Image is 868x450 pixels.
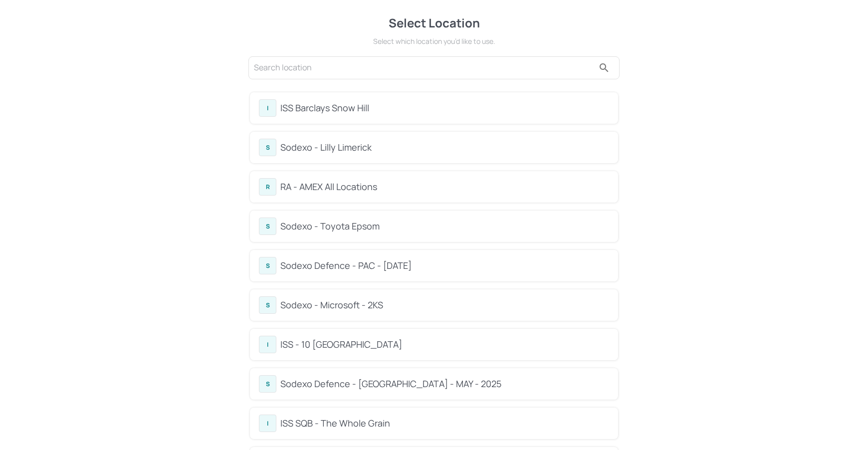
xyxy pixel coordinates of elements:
div: R [259,178,276,196]
div: Select which location you’d like to use. [247,36,621,46]
div: Sodexo Defence - [GEOGRAPHIC_DATA] - MAY - 2025 [280,377,609,391]
div: S [259,375,276,393]
input: Search location [254,60,594,76]
div: ISS - 10 [GEOGRAPHIC_DATA] [280,338,609,351]
div: S [259,296,276,314]
div: Sodexo Defence - PAC - [DATE] [280,259,609,272]
div: Sodexo - Toyota Epsom [280,220,609,233]
div: I [259,99,276,117]
button: search [594,58,614,78]
div: I [259,415,276,432]
div: Sodexo - Microsoft - 2KS [280,298,609,312]
div: I [259,336,276,353]
div: ISS SQB - The Whole Grain [280,417,609,430]
div: S [259,218,276,235]
div: Select Location [247,14,621,32]
div: RA - AMEX All Locations [280,180,609,194]
div: ISS Barclays Snow Hill [280,101,609,115]
div: Sodexo - Lilly Limerick [280,141,609,154]
div: S [259,257,276,274]
div: S [259,139,276,156]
